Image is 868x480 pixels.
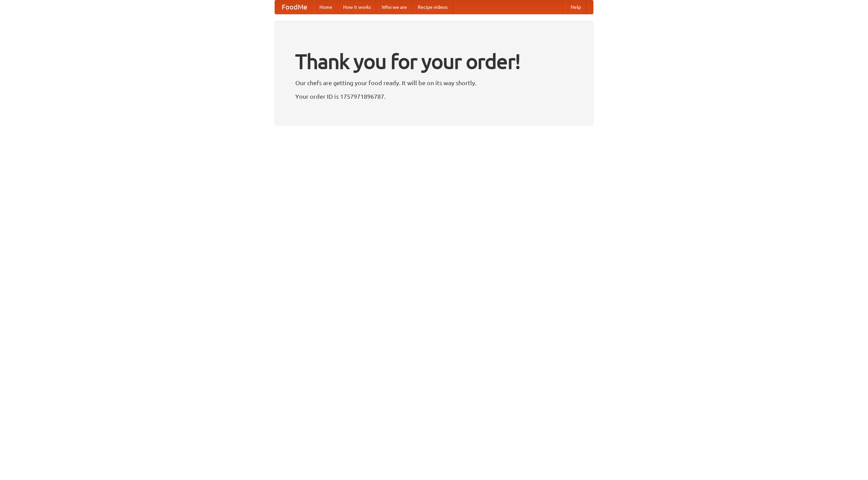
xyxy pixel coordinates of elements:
h1: Thank you for your order! [295,45,573,78]
a: FoodMe [275,0,314,14]
a: Recipe videos [412,0,453,14]
p: Our chefs are getting your food ready. It will be on its way shortly. [295,78,573,88]
a: How it works [338,0,376,14]
a: Help [565,0,586,14]
p: Your order ID is 1757971896787. [295,91,573,101]
a: Home [314,0,338,14]
a: Who we are [376,0,412,14]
